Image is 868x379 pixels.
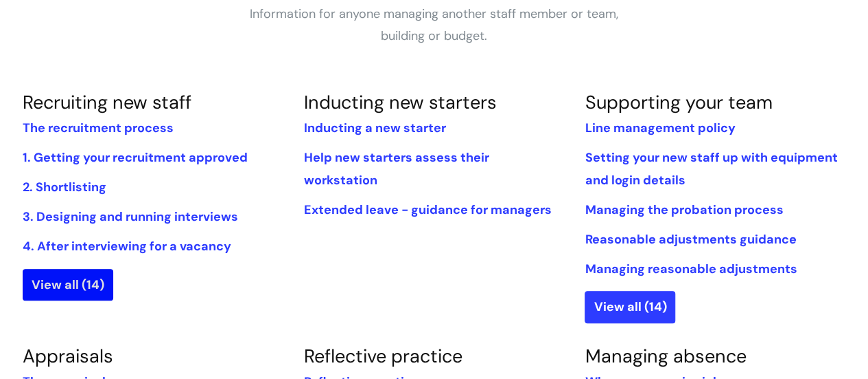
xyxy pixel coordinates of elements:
[228,3,640,47] p: Information for anyone managing another staff member or team, building or budget.
[585,261,797,277] a: Managing reasonable adjustments
[585,344,746,368] a: Managing absence
[23,269,113,301] a: View all (14)
[23,238,231,255] a: 4. After interviewing for a vacancy
[23,90,191,114] a: Recruiting new staff
[585,231,796,248] a: Reasonable adjustments guidance
[585,202,783,218] a: Managing the probation process
[303,120,445,136] a: Inducting a new starter
[585,90,772,114] a: Supporting your team
[303,149,489,188] a: Help new starters assess their workstation
[303,90,496,114] a: Inducting new starters
[23,208,238,225] a: 3. Designing and running interviews
[585,120,735,136] a: Line management policy
[303,202,551,218] a: Extended leave - guidance for managers
[585,291,675,323] a: View all (14)
[23,344,113,368] a: Appraisals
[585,149,837,188] a: Setting your new staff up with equipment and login details
[23,179,106,195] a: 2. Shortlisting
[303,344,462,368] a: Reflective practice
[23,149,248,166] a: 1. Getting your recruitment approved
[23,120,174,136] a: The recruitment process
